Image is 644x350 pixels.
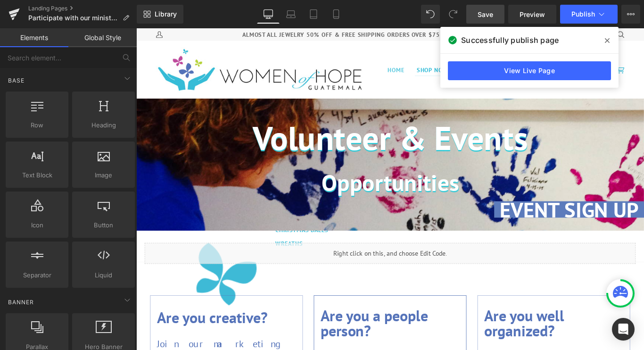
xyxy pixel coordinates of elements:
button: Undo [421,5,440,24]
span: Row [8,120,66,130]
a: Global Style [68,28,137,47]
a: New Library [137,5,183,24]
a: Laptop [280,5,302,24]
span: Text Block [8,170,66,180]
a: View Live Page [448,61,611,80]
h1: Are you creative? [23,315,180,335]
span: Participate with our ministry activities to increase impact. [28,14,119,22]
img: Women of Hope Guatemala [22,21,256,72]
span: SHOP NOW [315,42,350,52]
span: Save [478,9,493,19]
h1: Are you a people person? [207,315,363,349]
a: Desktop [257,5,280,24]
span: Almost All Jewelry 50% OFF & free shipping ORDERS OVER $75 [119,3,341,11]
span: Library [155,10,177,18]
span: Liquid [75,270,132,280]
span: Home [282,42,301,52]
span: Meet WoH [451,42,486,52]
span: Base [7,76,25,85]
span: Icon [8,220,66,230]
span: Separator [8,270,66,280]
button: Publish [560,5,618,24]
button: More [621,5,640,24]
a: Donate [493,14,533,79]
a: Volunteer & Events [357,14,444,79]
a: EVENT SIGN UP [402,194,570,212]
a: Home [275,14,308,79]
span: Successfully publish page [461,34,559,46]
h1: Are you well organized? [391,315,547,349]
a: Mobile [325,5,347,24]
span: Image [75,170,132,180]
div: Open Intercom Messenger [612,318,635,341]
span: Publish [571,10,595,18]
a: Tablet [302,5,325,24]
span: Preview [520,9,545,19]
span: Banner [7,298,35,307]
span: Donate [500,42,526,52]
a: Meet WoH [444,14,493,79]
span: Button [75,220,132,230]
a: Preview [508,5,556,24]
a: Landing Pages [28,5,137,12]
span: Heading [75,120,132,130]
button: Redo [444,5,462,24]
span: Volunteer & Events [364,42,437,52]
a: SHOP NOW [308,14,357,79]
span: Automatic discount in cart [351,3,452,11]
